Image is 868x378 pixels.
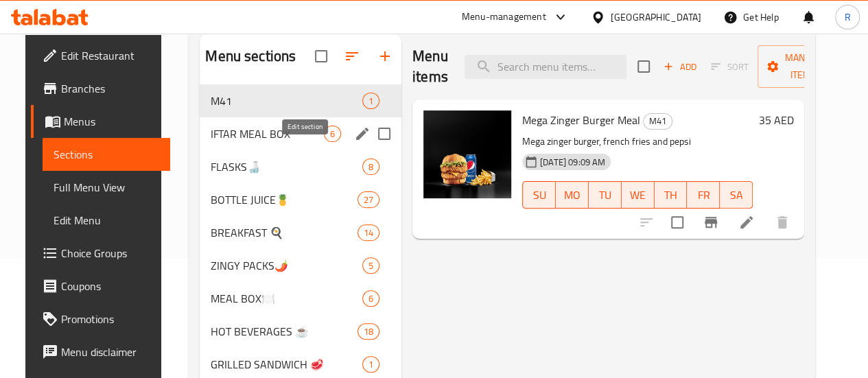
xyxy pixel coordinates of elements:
h2: Menu sections [205,46,296,67]
button: WE [622,181,655,209]
div: items [357,224,379,241]
span: MO [561,185,583,205]
button: Add section [368,40,401,73]
div: ZINGY PACKS🌶️5 [200,249,401,282]
span: M41 [644,113,672,129]
button: TU [589,181,622,209]
span: Select to update [663,208,692,237]
span: FR [692,185,714,205]
span: 18 [358,325,379,338]
a: Promotions [31,303,170,335]
button: SA [720,181,753,209]
div: items [357,191,379,208]
button: FR [687,181,720,209]
span: TH [660,185,682,205]
h2: Menu items [412,46,448,87]
p: Mega zinger burger, french fries and pepsi [522,133,753,150]
div: items [362,257,379,274]
div: HOT BEVERAGES ☕️18 [200,315,401,348]
span: Mega Zinger Burger Meal [522,110,640,130]
a: Menu disclaimer [31,335,170,368]
button: MO [556,181,589,209]
span: SU [528,185,550,205]
span: [DATE] 09:09 AM [535,156,611,169]
span: BOTTLE JUICE🍍 [211,191,357,208]
span: Coupons [61,278,159,294]
span: ZINGY PACKS🌶️ [211,257,362,274]
span: Select section first [702,56,758,78]
div: M41 [643,113,672,130]
span: 14 [358,226,379,239]
div: items [362,158,379,175]
div: items [357,323,379,340]
a: Full Menu View [43,171,170,204]
button: SU [522,181,556,209]
button: Manage items [758,45,849,88]
a: Coupons [31,270,170,303]
span: M41 [211,93,362,109]
span: Edit Menu [54,212,159,228]
span: Choice Groups [61,245,159,261]
div: FLASKS🍶8 [200,150,401,183]
span: SA [725,185,747,205]
span: Add item [658,56,702,78]
span: 1 [363,358,379,371]
h6: 35 AED [758,110,793,130]
div: [GEOGRAPHIC_DATA] [611,10,701,25]
span: 5 [363,259,379,272]
span: Full Menu View [54,179,159,196]
button: Add [658,56,702,78]
a: Edit Menu [43,204,170,237]
span: 27 [358,193,379,206]
span: HOT BEVERAGES ☕️ [211,323,357,340]
span: 1 [363,95,379,108]
div: items [324,126,341,142]
span: Promotions [61,311,159,327]
div: items [362,290,379,307]
button: Branch-specific-item [694,206,727,239]
input: search [465,55,626,79]
span: Menus [64,113,159,130]
span: FLASKS🍶 [211,158,362,175]
span: 6 [363,292,379,305]
span: BREAKFAST 🍳 [211,224,357,241]
span: Add [661,59,699,75]
span: R [844,10,850,25]
div: GRILLED SANDWICH 🥩 [211,356,362,373]
span: Edit Restaurant [61,47,159,64]
div: items [362,93,379,109]
span: IFTAR MEAL BOX [211,126,324,142]
div: BREAKFAST 🍳14 [200,216,401,249]
span: Manage items [769,49,838,84]
button: delete [766,206,799,239]
span: MEAL BOX🍽️ [211,290,362,307]
a: Menus [31,105,170,138]
div: BOTTLE JUICE🍍27 [200,183,401,216]
button: edit [352,123,373,144]
img: Mega Zinger Burger Meal [423,110,511,198]
span: Select section [629,52,658,81]
a: Choice Groups [31,237,170,270]
div: MEAL BOX🍽️6 [200,282,401,315]
span: Select all sections [307,42,336,71]
a: Edit menu item [738,214,755,231]
span: Branches [61,80,159,97]
a: Branches [31,72,170,105]
div: M411 [200,84,401,117]
div: IFTAR MEAL BOX6edit [200,117,401,150]
span: WE [627,185,649,205]
span: Sort sections [336,40,368,73]
span: Menu disclaimer [61,344,159,360]
span: 6 [325,128,340,141]
button: TH [655,181,688,209]
a: Edit Restaurant [31,39,170,72]
span: TU [594,185,616,205]
div: Menu-management [462,9,546,25]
